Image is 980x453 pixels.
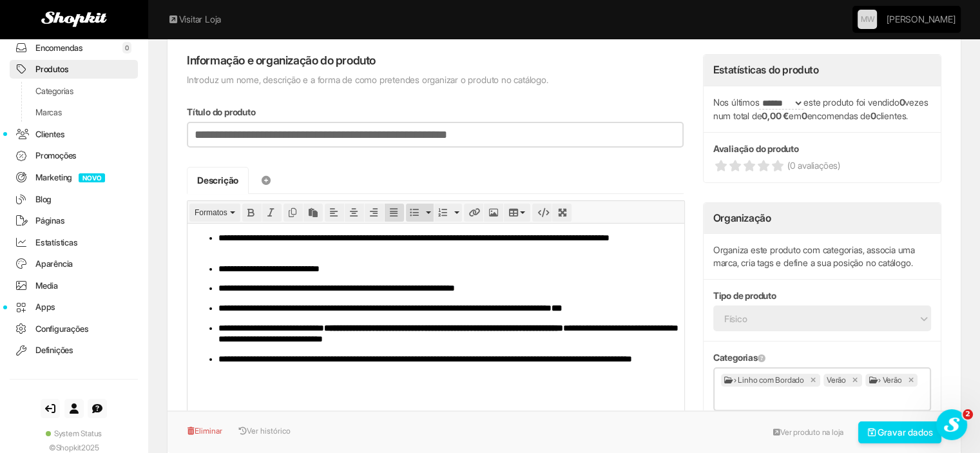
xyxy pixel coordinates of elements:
[936,409,967,440] iframe: Intercom live chat
[10,211,138,230] a: Páginas
[10,103,138,122] a: Marcas
[385,204,404,222] div: Justify
[713,142,799,155] label: Avaliação do produto
[713,213,771,224] h3: Organização
[713,64,819,76] h3: Estatísticas do produto
[187,106,256,119] label: Título do produto
[10,320,138,338] a: Configurações
[713,244,931,269] p: Organiza este produto com categorias, associa uma marca, cria tags e define a sua posição no catá...
[823,374,862,387] li: Verão
[504,204,531,222] div: Table
[434,204,462,222] div: Numbered list
[10,168,138,187] a: MarketingNOVO
[303,204,323,222] div: Paste
[787,159,840,172] span: (0 avaliações)
[724,307,903,331] span: Físico
[88,399,107,418] a: Suporte
[283,204,303,222] div: Copy
[56,443,82,452] a: Shopkit
[713,159,931,173] a: (0 avaliações)
[345,204,364,222] div: Align center
[122,42,131,53] span: 0
[724,374,804,387] span: › Linho com Bordado
[262,204,282,222] div: Italic
[869,374,902,387] span: › Verão
[242,204,262,222] div: Bold
[758,354,765,362] a: Clica para mais informação. Clica e arrasta para ordenar.
[713,96,931,122] p: Nos últimos este produto foi vendido vezes num total de em encomendas de clientes.
[10,146,138,165] a: Promoções
[187,54,684,67] h4: Informação e organização do produto
[10,60,138,79] a: Produtos
[64,399,84,418] a: Conta
[41,12,107,27] img: Shopkit
[532,204,552,222] div: Source code
[10,82,138,101] a: Categorias
[721,374,820,387] li: Guardanapos de Mesa › Linho com Bordado
[887,6,955,32] a: [PERSON_NAME]
[325,204,344,222] div: Align left
[10,428,138,439] a: System Status
[406,204,434,222] div: Bullet list
[865,374,918,387] li: Outras Datas Especiais e Eventos › Verão
[762,110,789,121] strong: 0,00 €
[713,351,765,364] label: Categorias
[827,374,846,387] span: Verão
[858,421,942,443] button: Gravar dados
[10,125,138,144] a: Clientes
[870,110,876,121] strong: 0
[365,204,384,222] div: Align right
[10,276,138,295] a: Media
[713,289,776,302] label: Tipo de produto
[195,208,227,217] span: Formatos
[54,429,102,438] span: System Status
[168,13,221,26] a: Visitar Loja
[260,176,272,185] i: Adicionar separador
[10,233,138,252] a: Estatísticas
[963,409,973,419] span: 2
[10,341,138,360] a: Definições
[41,399,60,418] a: Sair
[187,421,229,441] button: Eliminar
[802,110,807,121] strong: 0
[232,421,291,441] button: Ver histórico
[10,39,138,57] a: Encomendas0
[187,73,684,86] p: Introduz um nome, descrição e a forma de como pretendes organizar o produto no catálogo.
[899,97,905,108] strong: 0
[464,204,483,222] div: Insert/edit link
[187,167,249,194] a: Descrição
[49,443,99,452] span: © 2025
[766,423,850,442] a: Ver produto na loja
[10,190,138,209] a: Blog
[79,173,105,182] span: NOVO
[858,10,877,29] a: MW
[552,204,572,222] div: Fullscreen
[10,298,138,316] a: Apps
[484,204,503,222] div: Insert/edit image
[10,255,138,273] a: Aparência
